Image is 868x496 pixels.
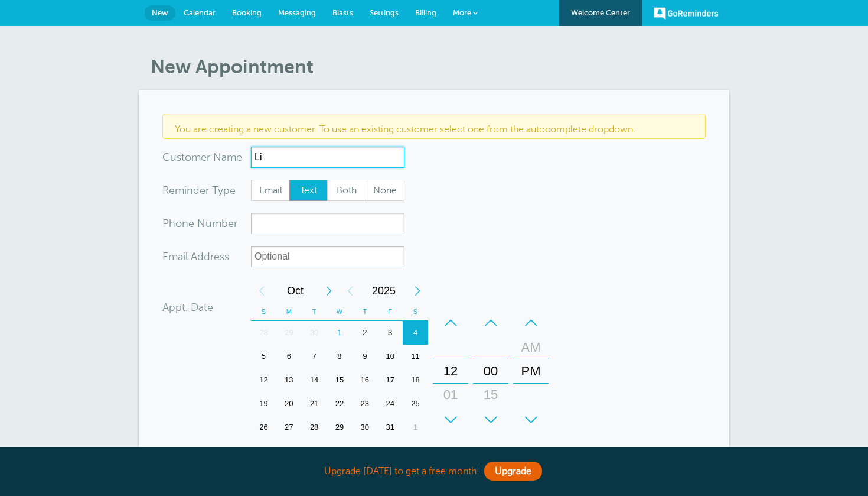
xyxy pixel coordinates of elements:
[327,345,353,368] div: Wednesday, October 8
[251,368,276,392] div: 12
[276,439,302,463] div: Monday, November 3
[370,8,399,17] span: Settings
[276,345,302,368] div: 6
[340,279,361,303] div: Previous Year
[251,392,276,416] div: Sunday, October 19
[377,345,403,368] div: Friday, October 10
[145,5,175,21] a: New
[517,359,545,383] div: PM
[366,180,404,200] span: None
[302,368,327,392] div: Tuesday, October 14
[403,439,428,463] div: 8
[327,392,353,416] div: 22
[251,345,276,368] div: 5
[251,416,276,439] div: 26
[251,416,276,439] div: Sunday, October 26
[436,383,465,407] div: 01
[403,321,428,345] div: Saturday, October 4
[352,321,377,345] div: Thursday, October 2
[158,5,172,19] button: Close guide
[377,303,403,321] th: F
[403,439,428,463] div: Saturday, November 8
[377,392,403,416] div: 24
[327,439,353,463] div: Wednesday, November 5
[302,321,327,345] div: 30
[327,368,353,392] div: 15
[276,439,302,463] div: 3
[377,321,403,345] div: Friday, October 3
[352,303,377,321] th: T
[318,279,340,303] div: Next Month
[251,279,272,303] div: Previous Month
[251,321,276,345] div: 28
[276,392,302,416] div: Monday, October 20
[327,416,353,439] div: Wednesday, October 29
[162,147,251,168] div: ame
[377,321,403,345] div: 3
[276,345,302,368] div: Monday, October 6
[352,392,377,416] div: Thursday, October 23
[403,303,428,321] th: S
[327,368,353,392] div: Wednesday, October 15
[184,8,216,17] span: Calendar
[352,368,377,392] div: 16
[302,439,327,463] div: 4
[276,321,302,345] div: Monday, September 29
[151,56,729,78] h1: New Appointment
[352,439,377,463] div: Thursday, November 6
[162,302,213,313] label: Appt. Date
[162,251,183,262] span: Ema
[251,303,276,321] th: S
[352,345,377,368] div: Thursday, October 9
[332,8,353,17] span: Blasts
[251,439,276,463] div: 2
[276,321,302,345] div: 29
[182,218,212,229] span: ne Nu
[251,246,404,267] input: Optional
[477,359,505,383] div: 00
[436,407,465,430] div: 02
[276,392,302,416] div: 20
[377,439,403,463] div: 7
[352,345,377,368] div: 9
[377,368,403,392] div: 17
[366,180,404,201] label: None
[276,368,302,392] div: Monday, October 13
[302,416,327,439] div: Tuesday, October 28
[403,345,428,368] div: Saturday, October 11
[251,345,276,368] div: Sunday, October 5
[477,407,505,430] div: 30
[73,16,94,26] b: click
[183,251,210,262] span: il Add
[473,311,508,432] div: Minutes
[403,368,428,392] div: 18
[251,180,290,201] label: Email
[327,439,353,463] div: 5
[181,152,221,163] span: tomer N
[272,279,318,303] span: October
[175,124,693,135] p: You are creating a new customer. To use an existing customer select one from the autocomplete dro...
[327,392,353,416] div: Wednesday, October 22
[302,321,327,345] div: Tuesday, September 30
[327,321,353,345] div: Today, Wednesday, October 1
[403,321,428,345] div: 4
[302,368,327,392] div: 14
[352,321,377,345] div: 2
[276,303,302,321] th: M
[14,14,163,43] div: Guide
[377,368,403,392] div: Friday, October 17
[276,416,302,439] div: 27
[436,359,465,383] div: 12
[27,16,65,26] b: Hit enter
[302,303,327,321] th: T
[152,8,168,17] span: New
[352,392,377,416] div: 23
[484,462,542,481] a: Upgrade
[302,392,327,416] div: 21
[139,459,729,484] div: Upgrade [DATE] to get a free month!
[403,392,428,416] div: Saturday, October 25
[361,279,407,303] span: 2025
[302,392,327,416] div: Tuesday, October 21
[377,392,403,416] div: Friday, October 24
[517,336,545,359] div: AM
